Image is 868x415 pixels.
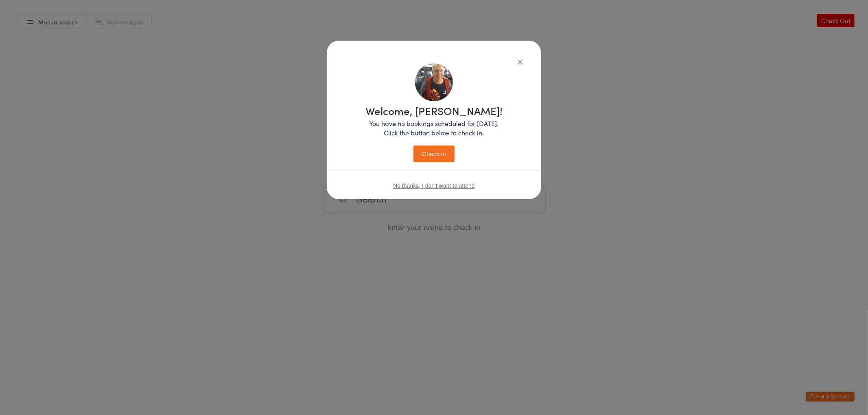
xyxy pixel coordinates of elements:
h1: Welcome, [PERSON_NAME]! [365,105,503,116]
button: No thanks, I don't want to attend [393,183,474,189]
button: Check in [413,146,454,162]
img: image1753410906.png [415,63,453,101]
p: You have no bookings scheduled for [DATE]. Click the button below to check in. [365,119,503,137]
